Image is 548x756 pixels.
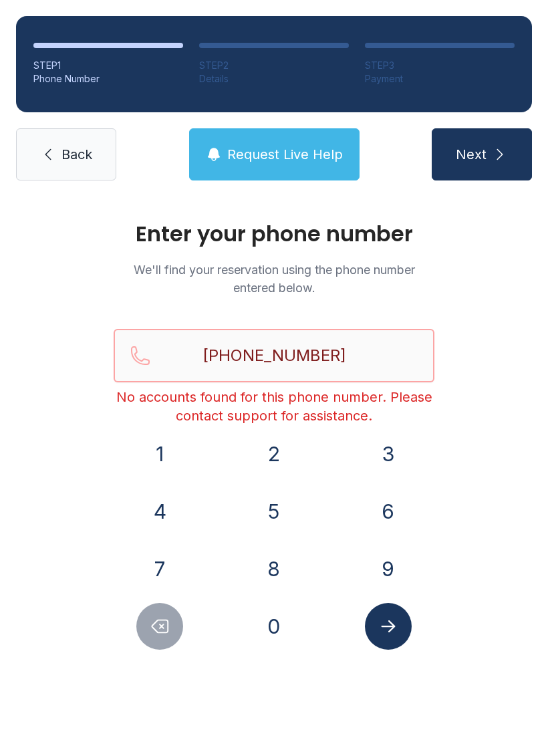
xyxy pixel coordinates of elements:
button: 7 [136,545,183,592]
span: Next [456,145,487,164]
input: Reservation phone number [114,329,434,382]
button: 3 [365,430,412,477]
button: 4 [136,488,183,535]
div: Details [199,72,349,86]
button: 0 [251,603,297,650]
button: 2 [251,430,297,477]
div: Phone Number [33,72,183,86]
div: STEP 1 [33,59,183,72]
div: STEP 3 [365,59,515,72]
div: No accounts found for this phone number. Please contact support for assistance. [114,388,434,425]
button: Submit lookup form [365,603,412,650]
span: Back [61,145,92,164]
span: Request Live Help [227,145,343,164]
button: 5 [251,488,297,535]
h1: Enter your phone number [114,223,434,245]
div: STEP 2 [199,59,349,72]
button: 8 [251,545,297,592]
div: Payment [365,72,515,86]
button: Delete number [136,603,183,650]
button: 9 [365,545,412,592]
button: 6 [365,488,412,535]
button: 1 [136,430,183,477]
p: We'll find your reservation using the phone number entered below. [114,261,434,297]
